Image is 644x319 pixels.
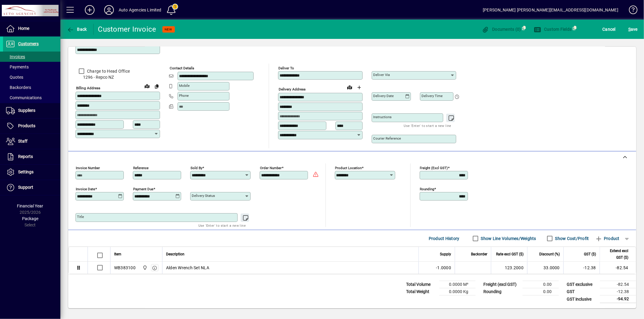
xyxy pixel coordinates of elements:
span: Support [18,185,33,190]
span: Package [22,216,38,221]
td: -94.92 [600,295,636,303]
td: GST inclusive [564,295,600,303]
td: 0.0000 M³ [439,281,476,288]
button: Choose address [354,83,364,92]
span: ave [628,24,638,34]
span: Communications [6,95,42,100]
span: Payments [6,65,29,69]
button: Profile [99,5,119,15]
button: Save [627,24,639,35]
span: Rangiora [141,264,148,271]
button: Back [65,24,88,35]
mat-label: Instructions [373,115,392,119]
span: Products [18,123,35,128]
mat-label: Deliver via [373,73,390,77]
span: Product [595,234,620,243]
td: 0.00 [523,288,559,295]
a: Reports [3,149,60,164]
label: Charge to Head Office [86,68,130,74]
mat-label: Mobile [179,84,190,88]
div: Auto Agencies Limited [119,5,162,15]
span: Financial Year [17,204,43,208]
td: GST [564,288,600,295]
mat-label: Order number [260,166,282,170]
label: Show Cost/Profit [554,235,589,242]
mat-label: Rounding [420,187,434,191]
span: Settings [18,169,34,174]
mat-label: Deliver To [278,66,294,70]
td: 33.0000 [527,262,563,274]
td: -82.54 [600,281,636,288]
span: 1296 - Repco NZ [75,74,160,81]
span: S [628,27,631,32]
mat-label: Delivery time [421,94,443,98]
mat-label: Delivery date [373,94,394,98]
span: Discount (%) [539,251,560,257]
span: GST ($) [584,251,596,257]
div: WB383100 [114,265,136,271]
span: Quotes [6,75,23,80]
span: Rate excl GST ($) [496,251,524,257]
span: Backorders [6,85,31,90]
a: Support [3,180,60,195]
a: Settings [3,165,60,180]
span: Documents (0) [482,27,521,32]
td: GST exclusive [564,281,600,288]
button: Custom Fields [532,24,573,35]
div: [PERSON_NAME] [PERSON_NAME][EMAIL_ADDRESS][DOMAIN_NAME] [483,5,618,15]
span: Back [67,27,87,32]
div: Customer Invoice [98,24,156,34]
span: Custom Fields [534,27,572,32]
a: Payments [3,62,60,72]
span: Customers [18,41,39,46]
a: View on map [142,81,152,91]
span: -1.0000 [436,265,451,271]
a: Staff [3,134,60,149]
a: Knowledge Base [624,1,636,21]
mat-label: Sold by [191,166,202,170]
mat-hint: Use 'Enter' to start a new line [404,122,451,129]
app-page-header-button: Back [60,24,94,35]
label: Show Line Volumes/Weights [480,235,536,242]
span: Extend excl GST ($) [604,248,628,261]
span: Backorder [471,251,487,257]
div: 123.2000 [495,265,524,271]
span: Home [18,26,29,31]
mat-label: Invoice date [76,187,95,191]
span: Description [166,251,184,257]
span: Cancel [603,24,616,34]
td: 0.00 [523,281,559,288]
a: Backorders [3,82,60,93]
span: Reports [18,154,33,159]
mat-label: Payment due [133,187,153,191]
a: Invoices [3,52,60,62]
mat-label: Title [77,215,84,219]
a: Quotes [3,72,60,82]
button: Documents (0) [480,24,523,35]
button: Copy to Delivery address [152,81,162,91]
td: -12.38 [563,262,600,274]
a: View on map [345,82,354,92]
td: Rounding [480,288,523,295]
a: Home [3,21,60,36]
td: Total Volume [403,281,439,288]
span: Staff [18,139,27,144]
mat-label: Invoice number [76,166,100,170]
button: Product History [426,233,462,244]
span: NEW [165,27,172,31]
a: Products [3,118,60,134]
mat-label: Freight (excl GST) [420,166,448,170]
mat-label: Phone [179,93,189,98]
mat-label: Courier Reference [373,136,401,141]
button: Add [80,5,99,15]
mat-label: Delivery status [192,194,215,198]
button: Product [592,233,623,244]
td: 0.0000 Kg [439,288,476,295]
mat-label: Reference [133,166,149,170]
span: Product History [429,234,460,243]
span: Alden Wrench Set NLA [166,265,209,271]
td: -82.54 [600,262,636,274]
span: Supply [440,251,451,257]
mat-hint: Use 'Enter' to start a new line [198,222,246,229]
td: Freight (excl GST) [480,281,523,288]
